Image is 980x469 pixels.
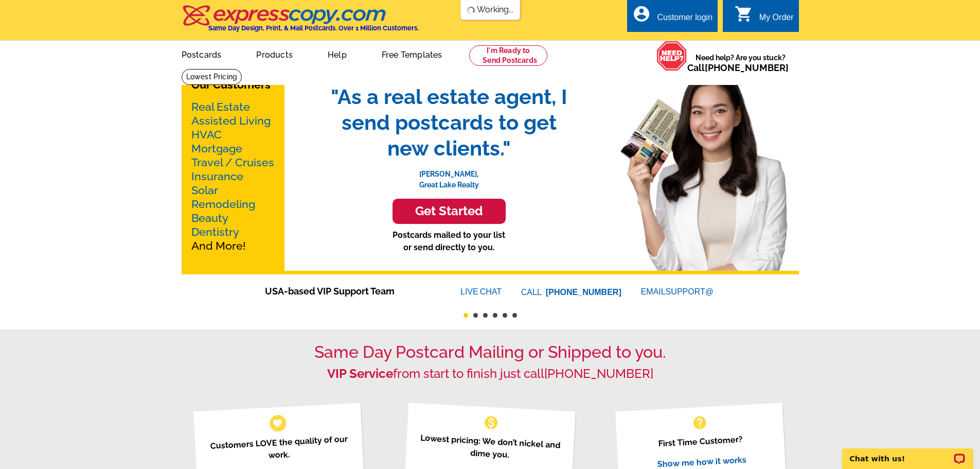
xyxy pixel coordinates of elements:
a: Get Started [320,199,578,224]
span: Call [687,62,789,73]
p: And More! [191,100,275,253]
p: [PERSON_NAME], Great Lake Realty [320,161,578,190]
h4: Same Day Design, Print, & Mail Postcards. Over 1 Million Customers. [208,24,419,32]
a: Real Estate [191,100,250,113]
font: CALL [521,286,543,299]
a: Dentistry [191,225,239,238]
div: Customer login [657,13,712,27]
a: Travel / Cruises [191,156,274,169]
button: 6 of 6 [512,313,517,318]
a: Insurance [191,170,243,183]
p: Postcards mailed to your list or send directly to you. [320,229,578,254]
iframe: LiveChat chat widget [835,437,980,469]
a: [PHONE_NUMBER] [544,366,653,381]
a: account_circle Customer login [632,11,712,24]
span: monetization_on [483,414,500,431]
button: 2 of 6 [473,313,478,318]
a: Remodeling [191,198,255,211]
a: Mortgage [191,142,242,155]
a: Solar [191,184,218,197]
button: 1 of 6 [464,313,468,318]
a: Show me how it works [657,455,746,469]
a: Beauty [191,212,228,224]
img: help [656,41,687,71]
button: 4 of 6 [493,313,497,318]
font: SUPPORT@ [666,286,715,298]
h3: Get Started [405,204,493,219]
a: [PHONE_NUMBER] [705,62,789,73]
font: LIVE [460,286,480,298]
button: 5 of 6 [503,313,507,318]
a: Assisted Living [191,114,271,127]
a: shopping_cart My Order [735,11,794,24]
a: Same Day Design, Print, & Mail Postcards. Over 1 Million Customers. [182,12,419,32]
a: EMAILSUPPORT@ [641,287,715,296]
span: USA-based VIP Support Team [265,284,430,298]
a: Free Templates [365,42,459,66]
strong: VIP Service [327,366,393,381]
p: Lowest pricing: We don’t nickel and dime you. [417,431,563,464]
div: My Order [759,13,794,27]
span: help [691,414,708,431]
span: favorite [272,418,283,428]
p: Customers LOVE the quality of our work. [206,432,352,465]
a: LIVECHAT [460,287,502,296]
h1: Same Day Postcard Mailing or Shipped to you. [182,342,799,362]
a: HVAC [191,128,222,141]
h2: from start to finish just call [182,367,799,381]
button: 3 of 6 [483,313,488,318]
span: Need help? Are you stuck? [687,53,794,73]
a: [PHONE_NUMBER] [546,288,621,297]
img: loading... [467,6,475,14]
span: "As a real estate agent, I send postcards to get new clients." [320,84,578,161]
i: account_circle [632,5,651,23]
p: First Time Customer? [628,431,773,451]
a: Postcards [165,42,238,66]
i: shopping_cart [735,5,753,23]
a: Products [240,42,309,66]
a: Help [311,42,363,66]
